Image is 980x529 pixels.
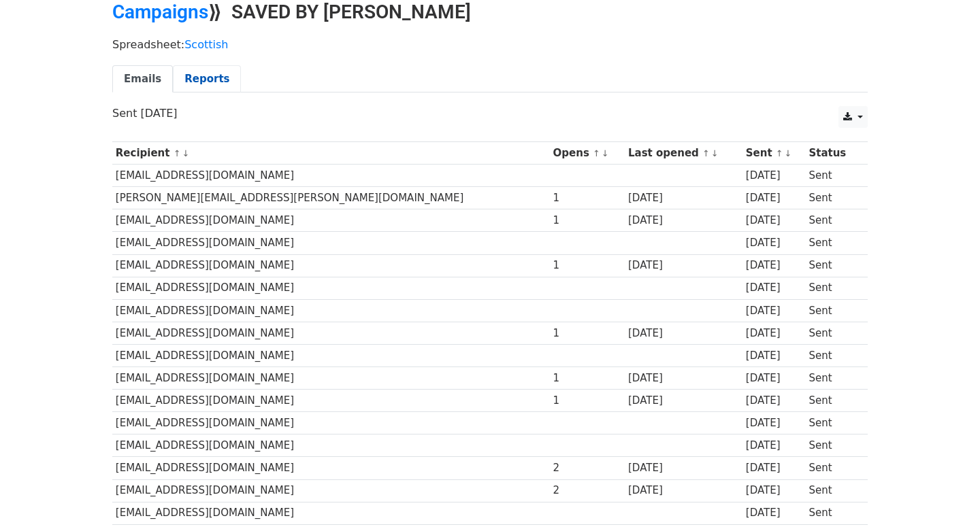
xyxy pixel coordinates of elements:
[746,280,802,296] div: [DATE]
[806,412,860,434] td: Sent
[553,393,622,409] div: 1
[112,209,550,232] td: [EMAIL_ADDRESS][DOMAIN_NAME]
[806,479,860,502] td: Sent
[711,148,719,158] a: ↓
[112,37,868,52] p: Spreadsheet:
[593,148,600,158] a: ↑
[628,190,739,206] div: [DATE]
[628,258,739,273] div: [DATE]
[746,371,802,386] div: [DATE]
[174,148,181,158] a: ↑
[602,148,609,158] a: ↓
[112,232,550,254] td: [EMAIL_ADDRESS][DOMAIN_NAME]
[625,142,742,165] th: Last opened
[628,213,739,228] div: [DATE]
[112,322,550,344] td: [EMAIL_ADDRESS][DOMAIN_NAME]
[628,483,739,498] div: [DATE]
[806,254,860,277] td: Sent
[806,434,860,457] td: Sent
[553,460,622,476] div: 2
[806,209,860,232] td: Sent
[112,344,550,366] td: [EMAIL_ADDRESS][DOMAIN_NAME]
[553,326,622,341] div: 1
[628,393,739,409] div: [DATE]
[112,434,550,457] td: [EMAIL_ADDRESS][DOMAIN_NAME]
[806,367,860,390] td: Sent
[112,1,208,23] a: Campaigns
[785,148,792,158] a: ↓
[112,479,550,502] td: [EMAIL_ADDRESS][DOMAIN_NAME]
[746,235,802,251] div: [DATE]
[806,502,860,524] td: Sent
[112,65,173,93] a: Emails
[912,464,980,529] iframe: Chat Widget
[806,390,860,412] td: Sent
[776,148,783,158] a: ↑
[112,165,550,187] td: [EMAIL_ADDRESS][DOMAIN_NAME]
[184,38,228,51] a: Scottish
[702,148,710,158] a: ↑
[746,438,802,454] div: [DATE]
[112,254,550,277] td: [EMAIL_ADDRESS][DOMAIN_NAME]
[112,390,550,412] td: [EMAIL_ADDRESS][DOMAIN_NAME]
[746,190,802,206] div: [DATE]
[746,415,802,431] div: [DATE]
[112,457,550,479] td: [EMAIL_ADDRESS][DOMAIN_NAME]
[112,299,550,322] td: [EMAIL_ADDRESS][DOMAIN_NAME]
[553,190,622,206] div: 1
[112,367,550,390] td: [EMAIL_ADDRESS][DOMAIN_NAME]
[806,187,860,209] td: Sent
[112,277,550,299] td: [EMAIL_ADDRESS][DOMAIN_NAME]
[746,326,802,341] div: [DATE]
[742,142,806,165] th: Sent
[553,213,622,228] div: 1
[553,258,622,273] div: 1
[112,1,868,24] h2: ⟫ SAVED BY [PERSON_NAME]
[182,148,189,158] a: ↓
[746,168,802,184] div: [DATE]
[746,483,802,498] div: [DATE]
[746,213,802,228] div: [DATE]
[806,322,860,344] td: Sent
[746,258,802,273] div: [DATE]
[112,502,550,524] td: [EMAIL_ADDRESS][DOMAIN_NAME]
[746,393,802,409] div: [DATE]
[806,344,860,366] td: Sent
[553,483,622,498] div: 2
[746,303,802,319] div: [DATE]
[806,165,860,187] td: Sent
[628,326,739,341] div: [DATE]
[112,412,550,434] td: [EMAIL_ADDRESS][DOMAIN_NAME]
[553,371,622,386] div: 1
[806,277,860,299] td: Sent
[746,460,802,476] div: [DATE]
[173,65,241,93] a: Reports
[628,460,739,476] div: [DATE]
[112,187,550,209] td: [PERSON_NAME][EMAIL_ADDRESS][PERSON_NAME][DOMAIN_NAME]
[112,106,868,120] p: Sent [DATE]
[806,299,860,322] td: Sent
[746,505,802,521] div: [DATE]
[628,371,739,386] div: [DATE]
[550,142,625,165] th: Opens
[112,142,550,165] th: Recipient
[806,457,860,479] td: Sent
[806,142,860,165] th: Status
[806,232,860,254] td: Sent
[746,348,802,364] div: [DATE]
